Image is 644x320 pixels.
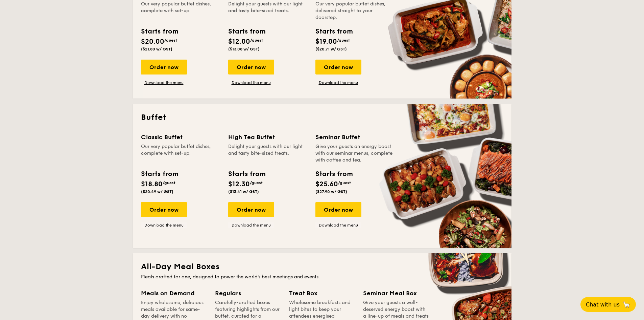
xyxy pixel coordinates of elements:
[315,38,337,46] span: $19.00
[228,180,250,188] span: $12.30
[141,289,207,298] div: Meals on Demand
[289,289,355,298] div: Treat Box
[315,222,361,228] a: Download the menu
[141,189,173,194] span: ($20.49 w/ GST)
[228,80,274,85] a: Download the menu
[228,60,274,74] div: Order now
[141,47,172,51] span: ($21.80 w/ GST)
[228,222,274,228] a: Download the menu
[315,132,395,142] div: Seminar Buffet
[141,80,187,85] a: Download the menu
[141,60,187,74] div: Order now
[141,38,164,46] span: $20.00
[141,1,220,21] div: Our very popular buffet dishes, complete with set-up.
[228,1,307,21] div: Delight your guests with our light and tasty bite-sized treats.
[141,132,220,142] div: Classic Buffet
[228,132,307,142] div: High Tea Buffet
[141,112,503,123] h2: Buffet
[250,180,263,185] span: /guest
[164,38,177,43] span: /guest
[228,189,259,194] span: ($13.41 w/ GST)
[141,143,220,164] div: Our very popular buffet dishes, complete with set-up.
[580,297,636,312] button: Chat with us🦙
[622,301,630,308] span: 🦙
[228,47,260,51] span: ($13.08 w/ GST)
[337,38,350,43] span: /guest
[141,202,187,217] div: Order now
[141,222,187,228] a: Download the menu
[338,180,351,185] span: /guest
[315,80,361,85] a: Download the menu
[250,38,263,43] span: /guest
[141,169,178,179] div: Starts from
[215,289,281,298] div: Regulars
[315,180,338,188] span: $25.60
[315,202,361,217] div: Order now
[141,261,503,272] h2: All-Day Meal Boxes
[315,169,352,179] div: Starts from
[228,38,250,46] span: $12.00
[141,26,178,37] div: Starts from
[228,202,274,217] div: Order now
[315,47,347,51] span: ($20.71 w/ GST)
[315,26,352,37] div: Starts from
[315,1,395,21] div: Our very popular buffet dishes, delivered straight to your doorstep.
[141,274,503,280] div: Meals crafted for one, designed to power the world's best meetings and events.
[315,143,395,164] div: Give your guests an energy boost with our seminar menus, complete with coffee and tea.
[141,180,163,188] span: $18.80
[228,169,265,179] div: Starts from
[163,180,175,185] span: /guest
[363,289,429,298] div: Seminar Meal Box
[228,26,265,37] div: Starts from
[315,60,361,74] div: Order now
[586,301,620,308] span: Chat with us
[228,143,307,164] div: Delight your guests with our light and tasty bite-sized treats.
[315,189,347,194] span: ($27.90 w/ GST)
